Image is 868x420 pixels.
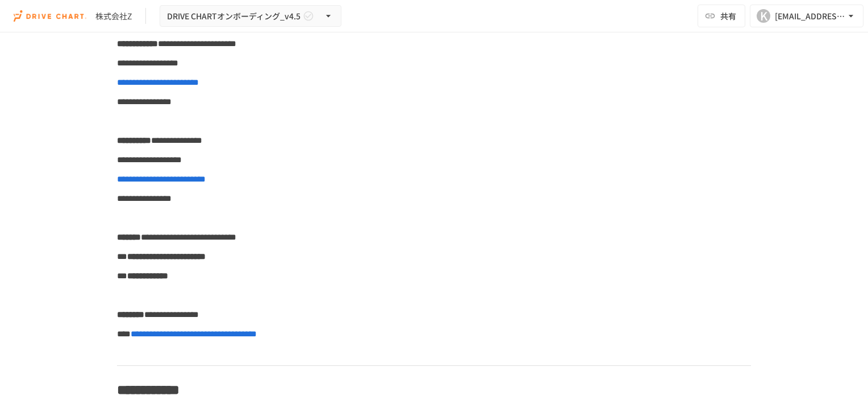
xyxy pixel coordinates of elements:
[160,5,341,27] button: DRIVE CHARTオンボーディング_v4.5
[14,7,86,25] img: i9VDDS9JuLRLX3JIUyK59LcYp6Y9cayLPHs4hOxMB9W
[750,5,863,27] button: K[EMAIL_ADDRESS][DOMAIN_NAME]
[775,9,845,23] div: [EMAIL_ADDRESS][DOMAIN_NAME]
[95,10,132,22] div: 株式会社Z
[757,9,770,23] div: K
[698,5,745,27] button: 共有
[720,10,736,22] span: 共有
[167,9,301,23] span: DRIVE CHARTオンボーディング_v4.5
